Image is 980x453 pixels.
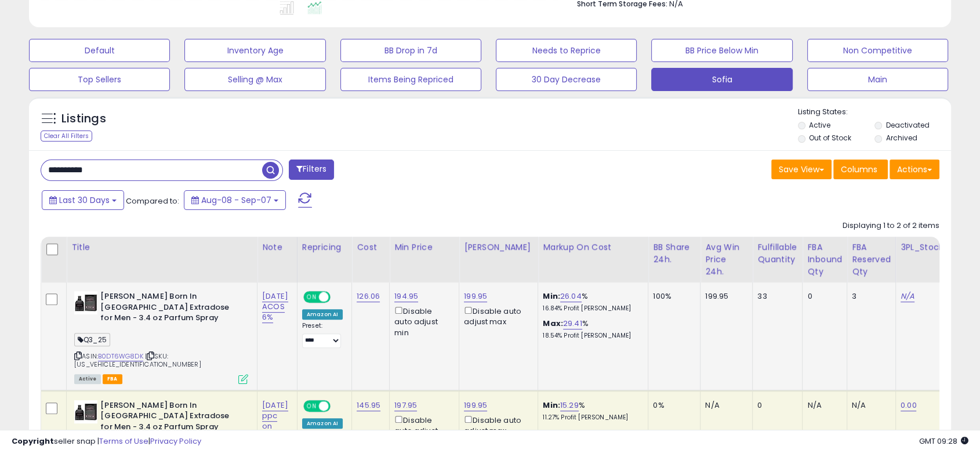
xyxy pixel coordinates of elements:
div: Min Price [394,241,454,253]
img: 41K2cxEDA-L._SL40_.jpg [74,400,97,423]
a: [DATE] ppc on 21.04 [262,400,288,443]
b: [PERSON_NAME] Born In [GEOGRAPHIC_DATA] Extradose for Men - 3.4 oz Parfum Spray [100,291,241,327]
span: OFF [329,292,347,302]
b: Min: [543,400,560,411]
button: Default [29,39,170,62]
th: CSV column name: cust_attr_3_3PL_Stock [895,237,950,282]
span: Compared to: [126,195,179,206]
button: Save View [771,160,832,179]
div: FBA inbound Qty [807,241,842,278]
div: 0% [653,400,691,411]
span: 2025-10-8 09:28 GMT [919,436,968,447]
button: Aug-08 - Sep-07 [184,190,286,210]
label: Archived [886,133,917,143]
div: Disable auto adjust max [464,414,529,436]
a: 194.95 [394,291,418,302]
div: Markup on Cost [543,241,643,253]
div: N/A [852,400,887,411]
div: Amazon AI [302,309,343,320]
a: 145.95 [357,400,380,411]
a: 0.00 [901,400,917,411]
button: Sofia [651,68,792,91]
button: Inventory Age [184,39,325,62]
span: Last 30 Days [59,194,110,206]
div: Fulfillable Quantity [757,241,797,266]
div: % [543,291,639,313]
div: ASIN: [74,291,248,383]
button: Top Sellers [29,68,170,91]
span: All listings currently available for purchase on Amazon [74,374,101,384]
button: Needs to Reprice [496,39,637,62]
label: Out of Stock [809,133,851,143]
div: 0 [757,400,793,411]
strong: Copyright [12,436,54,447]
div: 0 [807,291,838,302]
div: BB Share 24h. [653,241,695,266]
div: [PERSON_NAME] [464,241,533,253]
h5: Listings [61,111,106,127]
a: 199.95 [464,291,487,302]
b: Max: [543,318,563,329]
button: Main [807,68,948,91]
button: Last 30 Days [42,190,124,210]
button: Filters [289,160,334,180]
span: ON [304,292,319,302]
div: N/A [705,400,743,411]
button: BB Price Below Min [651,39,792,62]
button: Columns [833,160,888,179]
p: 16.84% Profit [PERSON_NAME] [543,305,639,313]
div: FBA Reserved Qty [852,241,891,278]
div: Title [71,241,252,253]
span: FBA [103,374,122,384]
div: Disable auto adjust max [464,305,529,327]
a: 197.95 [394,400,417,411]
span: OFF [329,401,347,411]
span: ON [304,401,319,411]
a: N/A [901,291,914,302]
a: Terms of Use [99,436,148,447]
a: 126.06 [357,291,380,302]
div: 3PL_Stock [901,241,946,253]
div: 199.95 [705,291,743,302]
b: [PERSON_NAME] Born In [GEOGRAPHIC_DATA] Extradose for Men - 3.4 oz Parfum Spray [100,400,241,436]
div: 100% [653,291,691,302]
a: 29.41 [563,318,582,329]
div: Note [262,241,292,253]
a: Privacy Policy [150,436,201,447]
p: 11.27% Profit [PERSON_NAME] [543,414,639,422]
button: Non Competitive [807,39,948,62]
a: 199.95 [464,400,487,411]
div: Clear All Filters [41,131,92,142]
div: Cost [357,241,384,253]
div: Avg Win Price 24h. [705,241,747,278]
span: Columns [841,164,877,175]
button: Actions [890,160,939,179]
a: B0DT6WG8DK [98,351,143,361]
div: Repricing [302,241,347,253]
a: 15.29 [560,400,579,411]
div: seller snap | | [12,436,201,447]
label: Deactivated [886,120,930,130]
button: BB Drop in 7d [340,39,481,62]
div: Disable auto adjust min [394,305,450,338]
div: Displaying 1 to 2 of 2 items [843,220,939,231]
button: Items Being Repriced [340,68,481,91]
span: Aug-08 - Sep-07 [201,194,271,206]
p: Listing States: [798,107,951,118]
label: Active [809,120,830,130]
p: 18.54% Profit [PERSON_NAME] [543,332,639,340]
a: 26.04 [560,291,582,302]
div: 33 [757,291,793,302]
div: Preset: [302,322,343,348]
div: % [543,318,639,340]
b: Min: [543,291,560,302]
div: N/A [807,400,838,411]
button: 30 Day Decrease [496,68,637,91]
div: 3 [852,291,887,302]
span: Q3_25 [74,333,110,346]
img: 41K2cxEDA-L._SL40_.jpg [74,291,97,314]
div: Disable auto adjust min [394,414,450,447]
a: [DATE] ACOS 6% [262,291,288,323]
div: % [543,400,639,422]
div: Amazon AI [302,418,343,429]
